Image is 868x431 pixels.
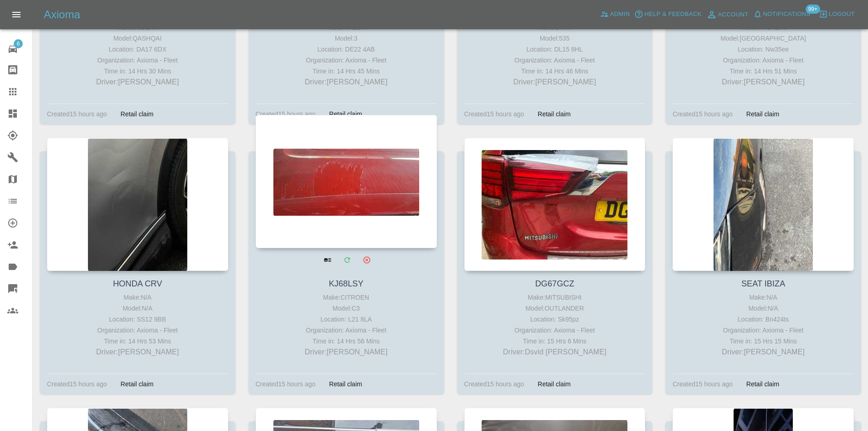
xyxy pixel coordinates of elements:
span: Account [718,10,749,20]
div: Retail claim [114,379,160,389]
a: KJ68LSY [329,279,364,288]
div: Time in: 15 Hrs 6 Mins [467,336,643,347]
div: Time in: 14 Hrs 30 Mins [49,66,226,77]
a: View [318,250,337,269]
div: Location: Sk95pz [467,314,643,325]
div: Created 15 hours ago [464,109,524,119]
span: Admin [610,9,630,20]
div: Retail claim [740,109,786,119]
p: Driver: [PERSON_NAME] [675,347,852,358]
p: Driver: [PERSON_NAME] [49,347,226,358]
span: Notifications [763,9,811,20]
div: Model: 535 [467,33,643,44]
div: Time in: 14 Hrs 45 Mins [258,66,435,77]
p: Driver: Dsvid [PERSON_NAME] [467,347,643,358]
span: Help & Feedback [644,9,701,20]
div: Created 15 hours ago [47,379,107,389]
div: Retail claim [531,109,577,119]
div: Retail claim [531,379,577,389]
div: Time in: 14 Hrs 46 Mins [467,66,643,77]
div: Created 15 hours ago [47,109,107,119]
a: Modify [338,250,356,269]
button: Open drawer [5,4,27,26]
div: Model: OUTLANDER [467,303,643,314]
div: Organization: Axioma - Fleet [467,55,643,66]
div: Location: DA17 6DX [49,44,226,55]
div: Time in: 14 Hrs 53 Mins [49,336,226,347]
div: Created 15 hours ago [256,379,316,389]
div: Organization: Axioma - Fleet [258,325,435,336]
div: Make: CITROEN [258,292,435,303]
div: Organization: Axioma - Fleet [258,55,435,66]
p: Driver: [PERSON_NAME] [49,77,226,88]
a: Account [704,7,751,22]
button: Logout [817,7,857,21]
div: Model: N/A [675,303,852,314]
div: Model: 3 [258,33,435,44]
div: Model: QASHQAI [49,33,226,44]
p: Driver: [PERSON_NAME] [675,77,852,88]
div: Retail claim [114,109,160,119]
div: Location: DL15 8HL [467,44,643,55]
div: Organization: Axioma - Fleet [49,55,226,66]
button: Help & Feedback [632,7,704,21]
span: 6 [14,39,23,48]
p: Driver: [PERSON_NAME] [258,347,435,358]
div: Retail claim [740,379,786,389]
button: Archive [357,250,376,269]
div: Make: N/A [49,292,226,303]
a: SEAT IBIZA [741,279,785,288]
div: Location: Bn424ts [675,314,852,325]
div: Organization: Axioma - Fleet [49,325,226,336]
div: Organization: Axioma - Fleet [467,325,643,336]
p: Driver: [PERSON_NAME] [467,77,643,88]
div: Make: N/A [675,292,852,303]
div: Time in: 14 Hrs 56 Mins [258,336,435,347]
div: Retail claim [322,109,369,119]
div: Organization: Axioma - Fleet [675,325,852,336]
div: Created 15 hours ago [464,379,524,389]
div: Location: DE22 4AB [258,44,435,55]
h5: Axioma [44,7,80,22]
a: HONDA CRV [113,279,162,288]
span: Logout [829,9,855,20]
div: Model: [GEOGRAPHIC_DATA] [675,33,852,44]
div: Created 15 hours ago [673,379,733,389]
div: Created 15 hours ago [256,109,316,119]
div: Location: SS12 9BB [49,314,226,325]
a: DG67GCZ [535,279,574,288]
a: Admin [598,7,632,21]
div: Time in: 15 Hrs 15 Mins [675,336,852,347]
div: Location: Nw35ee [675,44,852,55]
div: Model: C3 [258,303,435,314]
span: 99+ [806,5,820,14]
div: Retail claim [322,379,369,389]
div: Location: L21 8LA [258,314,435,325]
p: Driver: [PERSON_NAME] [258,77,435,88]
div: Organization: Axioma - Fleet [675,55,852,66]
button: Notifications [751,7,813,21]
div: Created 15 hours ago [673,109,733,119]
div: Make: MITSUBISHI [467,292,643,303]
div: Model: N/A [49,303,226,314]
div: Time in: 14 Hrs 51 Mins [675,66,852,77]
